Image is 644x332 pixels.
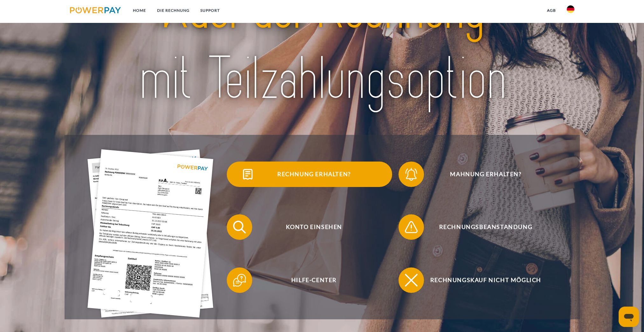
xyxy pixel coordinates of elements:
a: agb [542,5,561,16]
span: Mahnung erhalten? [408,162,564,187]
button: Rechnungsbeanstandung [398,214,564,240]
img: qb_close.svg [403,272,419,288]
button: Konto einsehen [227,214,392,240]
img: de [567,5,574,13]
a: SUPPORT [195,5,225,16]
img: qb_help.svg [232,272,247,288]
a: Home [128,5,151,16]
img: qb_warning.svg [403,219,419,235]
button: Rechnungskauf nicht möglich [398,267,564,293]
button: Mahnung erhalten? [398,162,564,187]
button: Rechnung erhalten? [227,162,392,187]
span: Rechnungskauf nicht möglich [408,267,564,293]
img: single_invoice_powerpay_de.jpg [87,149,213,318]
span: Rechnungsbeanstandung [408,214,564,240]
button: Hilfe-Center [227,267,392,293]
a: DIE RECHNUNG [151,5,195,16]
iframe: Schaltfläche zum Öffnen des Messaging-Fensters [619,307,639,327]
img: logo-powerpay.svg [70,7,121,13]
img: qb_bill.svg [240,166,256,182]
span: Hilfe-Center [236,267,392,293]
span: Konto einsehen [236,214,392,240]
span: Rechnung erhalten? [236,162,392,187]
img: qb_search.svg [232,219,247,235]
img: qb_bell.svg [403,166,419,182]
